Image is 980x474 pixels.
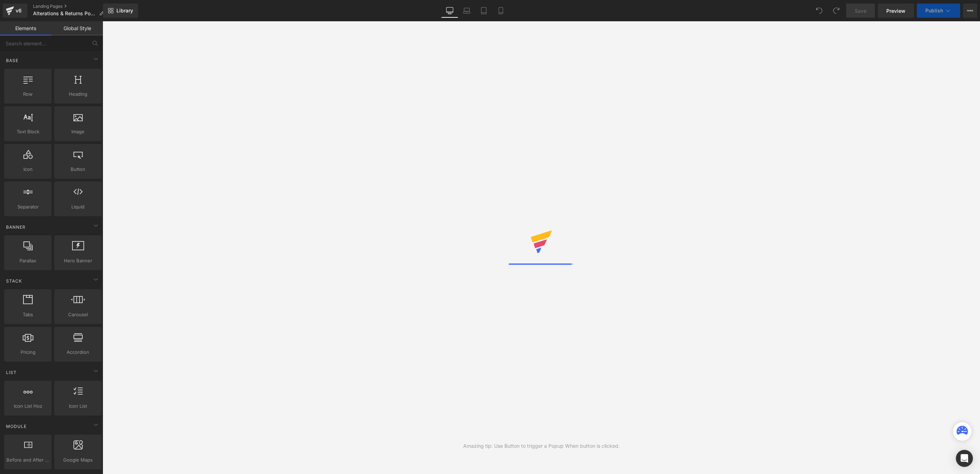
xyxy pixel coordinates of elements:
[56,166,99,173] span: Button
[56,456,99,464] span: Google Maps
[56,90,99,98] span: Heading
[6,257,49,264] span: Parallax
[886,7,905,15] span: Preview
[33,11,96,16] span: Alterations & Returns Policy
[925,8,943,13] span: Publish
[51,21,103,35] a: Global Style
[6,166,49,173] span: Icon
[33,4,110,9] a: Landing Pages
[14,6,23,15] div: v6
[812,4,826,18] button: Undo
[5,57,19,64] span: Base
[463,442,620,450] div: Amazing tip: Use Button to trigger a Popup When button is clicked.
[963,4,977,18] button: More
[6,348,49,356] span: Pricing
[5,278,23,284] span: Stack
[6,203,49,211] span: Separator
[5,423,27,430] span: Module
[3,4,27,18] a: v6
[441,4,458,18] a: Desktop
[878,4,914,18] a: Preview
[6,311,49,318] span: Tabs
[56,128,99,135] span: Image
[475,4,492,18] a: Tablet
[56,348,99,356] span: Accordion
[103,4,138,18] a: New Library
[5,224,26,230] span: Banner
[6,90,49,98] span: Row
[6,456,49,464] span: Before and After Images
[56,203,99,211] span: Liquid
[855,7,866,15] span: Save
[492,4,509,18] a: Mobile
[458,4,475,18] a: Laptop
[917,4,960,18] button: Publish
[956,450,973,467] div: Open Intercom Messenger
[5,369,17,376] span: List
[116,7,133,14] span: Library
[6,402,49,410] span: Icon List Hoz
[56,311,99,318] span: Carousel
[56,402,99,410] span: Icon List
[829,4,843,18] button: Redo
[6,128,49,135] span: Text Block
[56,257,99,264] span: Hero Banner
